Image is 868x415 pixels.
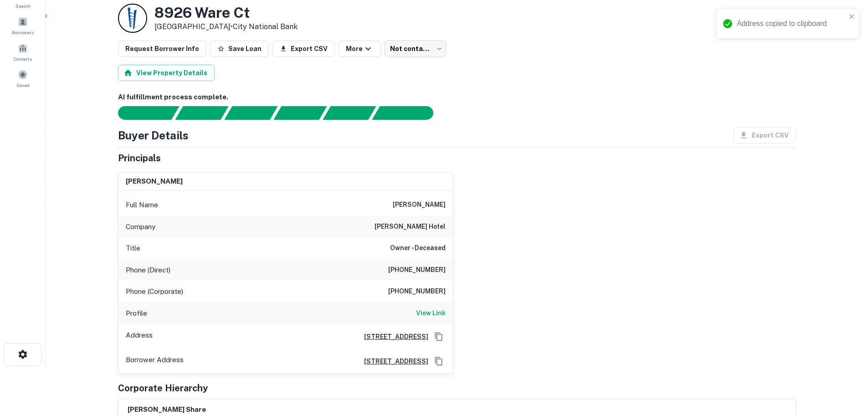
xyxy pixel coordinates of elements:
[118,92,796,102] h6: AI fulfillment process complete.
[15,2,31,10] span: Search
[416,308,446,318] h6: View Link
[126,308,147,319] p: Profile
[128,405,206,415] h6: [PERSON_NAME] share
[12,29,34,36] span: Borrowers
[273,106,327,120] div: Principals found, AI now looking for contact information...
[126,286,183,297] p: Phone (Corporate)
[822,342,868,386] iframe: Chat Widget
[849,13,855,21] button: close
[126,176,183,187] h6: [PERSON_NAME]
[118,151,161,165] h5: Principals
[154,21,298,32] p: [GEOGRAPHIC_DATA] •
[372,106,444,120] div: AI fulfillment process complete.
[357,332,428,342] a: [STREET_ADDRESS]
[126,200,158,210] p: Full Name
[233,22,298,31] a: City National Bank
[175,106,228,120] div: Your request is received and processing...
[126,265,170,276] p: Phone (Direct)
[388,265,446,276] h6: [PHONE_NUMBER]
[416,308,446,319] a: View Link
[126,221,155,232] p: Company
[323,106,376,120] div: Principals found, still searching for contact information. This may take time...
[118,381,208,395] h5: Corporate Hierarchy
[3,13,43,38] a: Borrowers
[118,127,189,143] h4: Buyer Details
[390,243,446,254] h6: Owner - Deceased
[375,221,446,232] h6: [PERSON_NAME] hotel
[432,354,446,368] button: Copy Address
[357,356,428,366] a: [STREET_ADDRESS]
[118,65,215,81] button: View Property Details
[3,40,43,64] a: Contacts
[126,243,140,254] p: Title
[388,286,446,297] h6: [PHONE_NUMBER]
[126,330,153,343] p: Address
[16,82,30,89] span: Saved
[393,200,446,210] h6: [PERSON_NAME]
[339,41,381,57] button: More
[107,106,175,120] div: Sending borrower request to AI...
[210,41,269,57] button: Save Loan
[737,18,846,29] div: Address copied to clipboard
[224,106,277,120] div: Documents found, AI parsing details...
[154,4,298,21] h3: 8926 Ware Ct
[118,41,206,57] button: Request Borrower Info
[272,41,335,57] button: Export CSV
[385,40,446,57] div: Not contacted
[3,66,43,91] a: Saved
[14,55,32,62] span: Contacts
[126,354,184,368] p: Borrower Address
[432,330,446,343] button: Copy Address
